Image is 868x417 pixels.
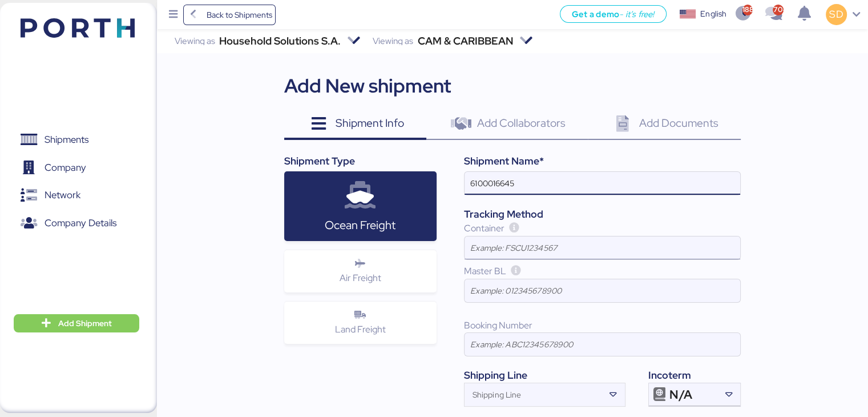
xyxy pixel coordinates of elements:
div: Household Solutions S.A. [219,37,341,45]
span: Add Documents [639,115,718,130]
input: Example: FSCU1234567 [465,236,740,259]
span: SD [829,7,843,22]
input: Example: Purchase Order / Supplier / Client / Commercial invoice [465,172,740,195]
div: Shipment Type [284,154,437,169]
span: Master BL [464,265,506,277]
div: Add New shipment [284,71,451,100]
div: Shipping Line [464,368,625,383]
a: Shipments [7,127,140,153]
button: Add Shipment [14,314,139,332]
div: Incoterm [648,368,741,383]
span: Land Freight [335,323,386,335]
span: N/A [669,390,692,400]
span: Shipments [45,131,88,148]
div: Viewing as [373,37,413,45]
span: Back to Shipments [206,8,272,22]
input: Example: ABC12345678900 [465,333,740,356]
input: Example: 012345678900 [465,279,740,302]
span: Company [45,159,86,176]
span: Network [45,187,80,203]
a: Company [7,155,140,181]
span: Ocean Freight [325,218,395,232]
button: Menu [164,5,183,25]
div: Viewing as [175,37,215,45]
div: Tracking Method [464,207,741,222]
span: Add Collaborators [477,115,566,130]
span: Container [464,222,504,234]
span: Shipment Info [336,115,404,130]
span: Company Details [45,215,116,231]
div: English [700,8,726,20]
div: Shipment Name* [464,154,741,169]
span: Air Freight [340,272,381,284]
span: Add Shipment [58,316,112,330]
div: CAM & CARIBBEAN [418,37,513,45]
a: Network [7,182,140,209]
a: Back to Shipments [183,5,276,25]
a: Company Details [7,210,140,236]
input: Shipping Line [465,391,604,405]
span: Booking Number [464,319,532,331]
